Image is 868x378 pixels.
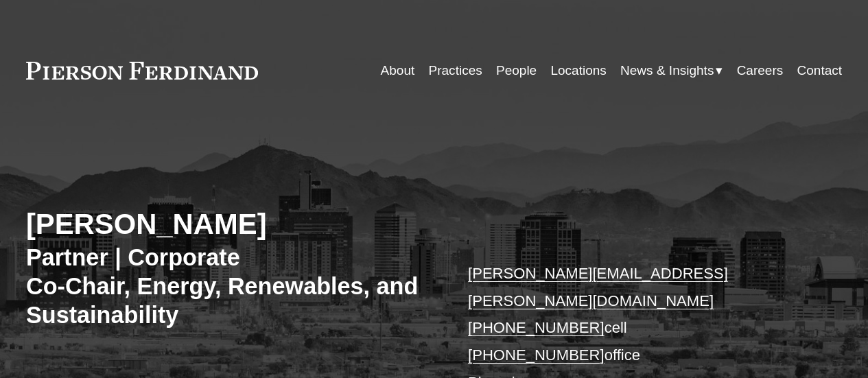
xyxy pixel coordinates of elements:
a: Contact [797,58,843,84]
a: [PHONE_NUMBER] [468,346,605,364]
a: [PHONE_NUMBER] [468,319,605,336]
a: Locations [550,58,606,84]
a: [PERSON_NAME][EMAIL_ADDRESS][PERSON_NAME][DOMAIN_NAME] [468,265,728,309]
a: About [381,58,415,84]
a: Practices [429,58,482,84]
a: People [496,58,537,84]
a: Careers [737,58,784,84]
h2: [PERSON_NAME] [26,207,434,242]
h3: Partner | Corporate Co-Chair, Energy, Renewables, and Sustainability [26,243,434,330]
span: News & Insights [620,59,714,82]
a: folder dropdown [620,58,723,84]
